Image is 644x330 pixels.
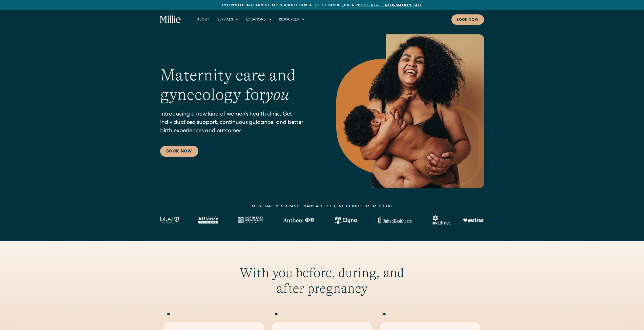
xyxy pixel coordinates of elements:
[279,17,299,23] div: Resources
[160,216,179,224] img: Blue California logo
[463,218,484,222] img: Aetna logo
[283,217,314,223] img: Anthem Logo
[252,204,392,209] div: MOST MAJOR INSURANCE PLANS ACCEPTED, INCLUDING some MEDICAID
[160,111,316,136] p: Introducing a new kind of women’s health clinic. Get individualized support, continuous guidance,...
[378,216,412,224] img: United Healthcare logo
[160,146,198,157] a: Book Now
[217,17,233,23] div: Services
[275,15,308,24] div: Resources
[334,216,358,224] img: Cigna logo
[451,14,484,25] a: Book now
[225,265,419,297] h2: With you before, during, and after pregnancy
[193,15,213,24] a: About
[336,34,484,188] img: Smiling mother with her baby in arms, celebrating body positivity and the nurturing bond of postp...
[265,85,289,104] em: you
[238,216,263,224] img: North East Medical Services logo
[432,215,451,225] img: Healthnet logo
[198,216,218,224] img: Alameda Alliance logo
[246,17,266,23] div: Locations
[160,65,316,104] h1: Maternity care and gynecology for
[456,17,479,23] div: Book now
[242,15,275,24] div: Locations
[213,15,242,24] div: Services
[160,15,181,24] a: home
[358,4,422,7] a: Book a free information call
